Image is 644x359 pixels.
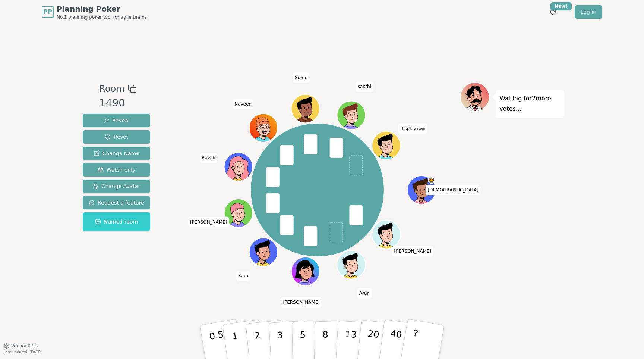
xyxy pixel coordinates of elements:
[499,93,561,114] p: Waiting for 2 more votes...
[43,7,52,16] span: PP
[83,163,150,177] button: Watch only
[575,5,602,19] a: Log in
[398,124,427,134] span: Click to change your name
[11,343,39,349] span: Version 0.9.2
[57,14,147,20] span: No.1 planning poker tool for agile teams
[188,217,229,227] span: Click to change your name
[83,212,150,231] button: Named room
[4,350,42,354] span: Last updated: [DATE]
[83,147,150,160] button: Change Name
[83,130,150,144] button: Reset
[95,218,138,225] span: Named room
[83,114,150,127] button: Reveal
[546,5,560,19] button: New!
[233,99,253,109] span: Click to change your name
[103,117,130,124] span: Reveal
[83,196,150,209] button: Request a feature
[83,179,150,193] button: Change Avatar
[357,288,372,299] span: Click to change your name
[98,166,136,174] span: Watch only
[4,343,39,349] button: Version0.9.2
[105,133,128,141] span: Reset
[236,271,250,281] span: Click to change your name
[89,199,144,206] span: Request a feature
[293,72,309,83] span: Click to change your name
[42,4,147,20] a: PPPlanning PokerNo.1 planning poker tool for agile teams
[57,4,147,14] span: Planning Poker
[426,185,480,195] span: Click to change your name
[416,128,425,131] span: (you)
[99,82,124,96] span: Room
[392,246,433,257] span: Click to change your name
[373,132,400,159] button: Click to change your avatar
[99,96,136,111] div: 1490
[356,81,373,92] span: Click to change your name
[550,2,572,10] div: New!
[93,182,141,190] span: Change Avatar
[281,297,322,308] span: Click to change your name
[428,177,435,184] span: Shiva is the host
[94,150,139,157] span: Change Name
[200,153,217,163] span: Click to change your name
